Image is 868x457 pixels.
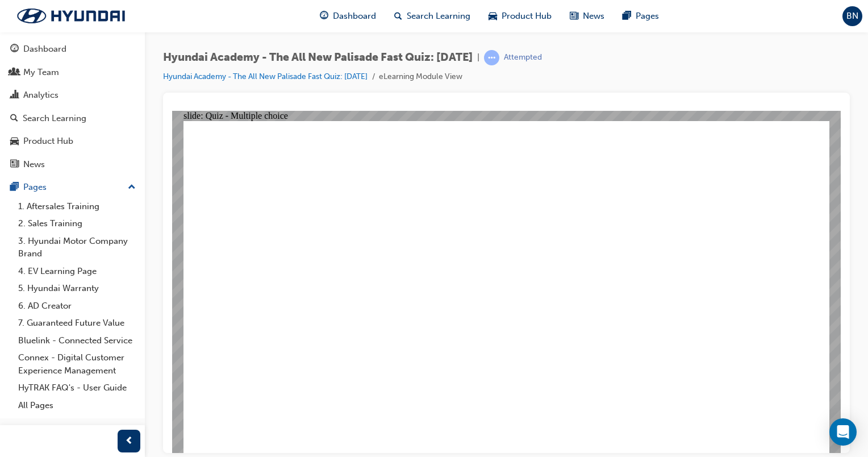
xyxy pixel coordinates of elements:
span: guage-icon [10,44,19,55]
a: 4. EV Learning Page [14,263,140,280]
div: My Team [23,66,59,79]
a: 5. Hyundai Warranty [14,280,140,297]
span: car-icon [10,136,19,147]
a: news-iconNews [561,5,614,28]
a: 2. Sales Training [14,215,140,232]
span: search-icon [394,9,402,23]
a: guage-iconDashboard [311,5,385,28]
span: Hyundai Academy - The All New Palisade Fast Quiz: [DATE] [163,51,473,64]
span: | [477,51,479,64]
div: Search Learning [23,112,86,125]
span: BN [846,10,858,23]
a: HyTRAK FAQ's - User Guide [14,379,140,397]
a: car-iconProduct Hub [479,5,561,28]
a: 3. Hyundai Motor Company Brand [14,232,140,263]
a: Dashboard [5,39,140,60]
span: Pages [636,10,659,23]
button: DashboardMy TeamAnalyticsSearch LearningProduct HubNews [5,36,140,177]
div: Dashboard [23,43,66,56]
a: Analytics [5,85,140,106]
div: Attempted [504,52,542,63]
img: Trak [6,4,136,28]
span: Product Hub [502,10,552,23]
div: Analytics [23,89,59,102]
span: up-icon [128,180,136,195]
span: chart-icon [10,90,19,101]
button: Pages [5,177,140,198]
span: news-icon [570,9,578,23]
span: pages-icon [623,9,631,23]
div: Product Hub [23,135,73,148]
div: Open Intercom Messenger [829,418,857,446]
a: News [5,154,140,175]
span: guage-icon [320,9,328,23]
span: News [583,10,604,23]
span: news-icon [10,160,19,170]
a: 1. Aftersales Training [14,198,140,215]
a: Product Hub [5,131,140,152]
li: eLearning Module View [379,70,462,84]
div: News [23,158,45,171]
span: learningRecordVerb_ATTEMPT-icon [484,50,499,65]
span: prev-icon [125,434,133,448]
span: search-icon [10,114,18,124]
a: Bluelink - Connected Service [14,332,140,350]
a: search-iconSearch Learning [385,5,479,28]
a: Connex - Digital Customer Experience Management [14,349,140,379]
a: pages-iconPages [614,5,668,28]
a: All Pages [14,397,140,414]
a: Search Learning [5,108,140,129]
span: pages-icon [10,182,19,193]
a: My Team [5,62,140,83]
span: Search Learning [407,10,470,23]
div: Pages [23,181,47,194]
a: 6. AD Creator [14,297,140,315]
button: BN [842,6,862,26]
a: Hyundai Academy - The All New Palisade Fast Quiz: [DATE] [163,72,368,81]
span: car-icon [489,9,497,23]
span: Dashboard [333,10,376,23]
a: 7. Guaranteed Future Value [14,314,140,332]
span: people-icon [10,68,19,78]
